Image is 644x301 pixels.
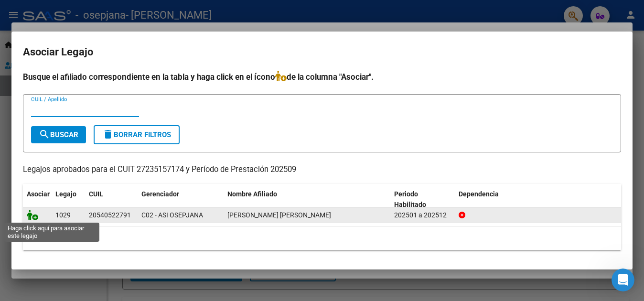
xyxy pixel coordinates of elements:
[94,125,180,144] button: Borrar Filtros
[390,184,455,215] datatable-header-cell: Periodo Habilitado
[141,190,179,198] span: Gerenciador
[455,184,622,215] datatable-header-cell: Dependencia
[85,184,138,215] datatable-header-cell: CUIL
[102,130,171,139] span: Borrar Filtros
[55,211,71,219] span: 1029
[23,226,621,250] div: 1 registros
[138,184,224,215] datatable-header-cell: Gerenciador
[39,129,50,140] mat-icon: search
[55,190,76,198] span: Legajo
[227,190,277,198] span: Nombre Afiliado
[89,190,103,198] span: CUIL
[31,126,86,143] button: Buscar
[39,130,78,139] span: Buscar
[227,211,331,219] span: JELINEK LIONEL DAVID
[23,164,621,176] p: Legajos aprobados para el CUIT 27235157174 y Período de Prestación 202509
[89,210,131,221] div: 20540522791
[394,190,426,209] span: Periodo Habilitado
[23,43,621,61] h2: Asociar Legajo
[27,190,50,198] span: Asociar
[23,71,621,83] h4: Busque el afiliado correspondiente en la tabla y haga click en el ícono de la columna "Asociar".
[459,190,499,198] span: Dependencia
[224,184,390,215] datatable-header-cell: Nombre Afiliado
[102,129,114,140] mat-icon: delete
[52,184,85,215] datatable-header-cell: Legajo
[612,269,634,291] iframe: Intercom live chat
[141,211,203,219] span: C02 - ASI OSEPJANA
[394,210,451,221] div: 202501 a 202512
[23,184,52,215] datatable-header-cell: Asociar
